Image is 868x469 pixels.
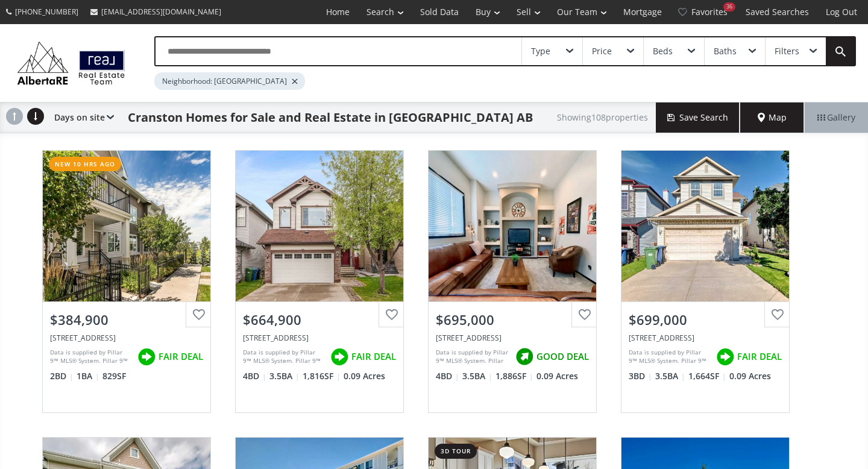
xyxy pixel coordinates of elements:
a: $695,000[STREET_ADDRESS]Data is supplied by Pillar 9™ MLS® System. Pillar 9™ is the owner of the ... [416,138,609,425]
span: 1 BA [77,370,99,382]
div: 78 Cranwell Common SE, Calgary, AB T3M 0J4 [436,333,589,343]
div: 1009 Cranbrook Walk SE, Calgary, AB T3M 2V5 [50,333,203,343]
span: 1,886 SF [495,370,533,382]
h2: Showing 108 properties [557,113,648,122]
div: Data is supplied by Pillar 9™ MLS® System. Pillar 9™ is the owner of the copyright in its MLS® Sy... [243,348,324,366]
img: rating icon [134,345,159,369]
a: $664,900[STREET_ADDRESS]Data is supplied by Pillar 9™ MLS® System. Pillar 9™ is the owner of the ... [223,138,416,425]
div: $699,000 [629,310,782,329]
span: GOOD DEAL [536,350,589,363]
div: Map [740,102,804,133]
span: 4 BD [243,370,266,382]
div: Beds [653,47,673,55]
h1: Cranston Homes for Sale and Real Estate in [GEOGRAPHIC_DATA] AB [128,109,533,126]
div: Gallery [804,102,868,133]
span: 1,664 SF [688,370,726,382]
span: Map [758,112,787,124]
span: FAIR DEAL [159,350,203,363]
span: 1,816 SF [303,370,341,382]
span: 2 BD [50,370,74,382]
span: 3.5 BA [269,370,300,382]
span: 3.5 BA [462,370,492,382]
div: $384,900 [50,310,203,329]
div: Filters [775,47,799,55]
span: FAIR DEAL [737,350,782,363]
div: 36 [723,2,735,11]
img: rating icon [512,345,536,369]
div: Baths [714,47,737,55]
span: 3.5 BA [655,370,685,382]
img: rating icon [327,345,351,369]
span: FAIR DEAL [351,350,396,363]
span: [EMAIL_ADDRESS][DOMAIN_NAME] [101,7,221,17]
img: rating icon [713,345,737,369]
span: 3 BD [629,370,652,382]
span: Gallery [817,112,855,124]
div: Price [592,47,612,55]
div: 14 Cranfield Crescent SE, Calgary, AB T3M1A6 [629,333,782,343]
div: Neighborhood: [GEOGRAPHIC_DATA] [154,72,305,90]
div: Days on site [48,102,114,133]
a: new 10 hrs ago$384,900[STREET_ADDRESS]Data is supplied by Pillar 9™ MLS® System. Pillar 9™ is the... [30,138,223,425]
button: Save Search [656,102,740,133]
a: $699,000[STREET_ADDRESS]Data is supplied by Pillar 9™ MLS® System. Pillar 9™ is the owner of the ... [609,138,802,425]
span: 0.09 Acres [729,370,771,382]
span: 829 SF [102,370,126,382]
span: [PHONE_NUMBER] [15,7,78,17]
div: Data is supplied by Pillar 9™ MLS® System. Pillar 9™ is the owner of the copyright in its MLS® Sy... [436,348,509,366]
div: 59 Cranfield Manor SE, Calgary, AB T3M 1K7 [243,333,396,343]
img: Logo [12,39,130,88]
span: 0.09 Acres [536,370,578,382]
div: $664,900 [243,310,396,329]
div: Type [531,47,550,55]
div: Data is supplied by Pillar 9™ MLS® System. Pillar 9™ is the owner of the copyright in its MLS® Sy... [629,348,710,366]
span: 4 BD [436,370,459,382]
span: 0.09 Acres [344,370,385,382]
a: [EMAIL_ADDRESS][DOMAIN_NAME] [84,1,227,23]
div: Data is supplied by Pillar 9™ MLS® System. Pillar 9™ is the owner of the copyright in its MLS® Sy... [50,348,131,366]
div: $695,000 [436,310,589,329]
